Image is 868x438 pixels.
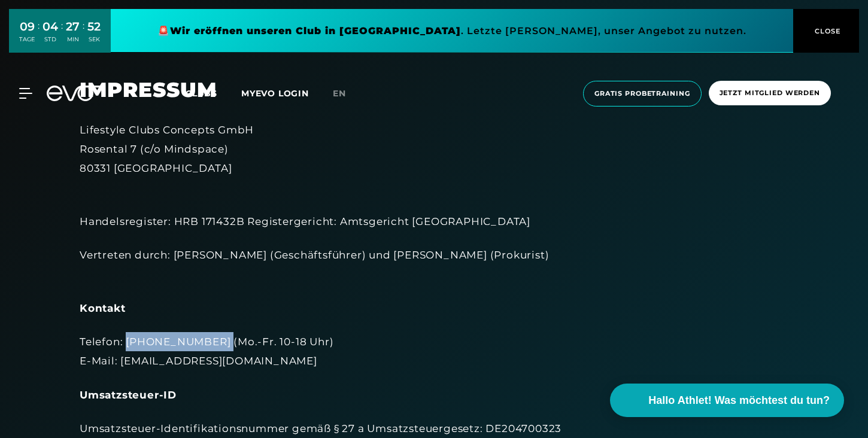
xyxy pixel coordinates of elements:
[87,35,101,44] div: SEK
[87,18,101,35] div: 52
[186,87,241,99] a: Clubs
[720,88,820,98] span: Jetzt Mitglied werden
[812,26,841,36] span: CLOSE
[579,81,705,107] a: Gratis Probetraining
[38,19,40,51] div: :
[80,389,177,401] strong: Umsatzsteuer-ID
[80,302,126,314] strong: Kontakt
[705,81,834,107] a: Jetzt Mitglied werden
[80,120,788,178] div: Lifestyle Clubs Concepts GmbH Rosental 7 (c/o Mindspace) 80331 [GEOGRAPHIC_DATA]
[186,88,217,99] span: Clubs
[80,419,788,438] div: Umsatzsteuer-Identifikationsnummer gemäß § 27 a Umsatzsteuergesetz: DE204700323
[19,35,35,44] div: TAGE
[80,193,788,232] div: Handelsregister: HRB 171432B Registergericht: Amtsgericht [GEOGRAPHIC_DATA]
[793,9,859,53] button: CLOSE
[610,384,844,417] button: Hallo Athlet! Was möchtest du tun?
[80,332,788,371] div: Telefon: [PHONE_NUMBER] (Mo.-Fr. 10-18 Uhr) E-Mail: [EMAIL_ADDRESS][DOMAIN_NAME]
[333,88,346,99] span: en
[241,88,309,99] a: MYEVO LOGIN
[333,87,360,101] a: en
[43,35,58,44] div: STD
[83,19,84,51] div: :
[80,245,788,284] div: Vertreten durch: [PERSON_NAME] (Geschäftsführer) und [PERSON_NAME] (Prokurist)
[66,18,80,35] div: 27
[19,18,35,35] div: 09
[61,19,63,51] div: :
[66,35,80,44] div: MIN
[648,393,830,409] span: Hallo Athlet! Was möchtest du tun?
[43,18,58,35] div: 04
[594,89,690,99] span: Gratis Probetraining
